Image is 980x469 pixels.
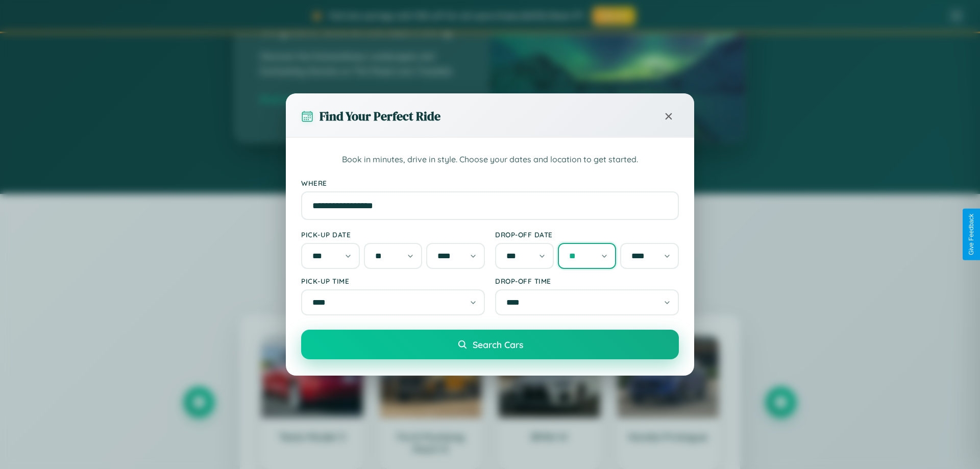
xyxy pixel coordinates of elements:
[320,108,440,125] h3: Find Your Perfect Ride
[301,277,485,285] label: Pick-up Time
[495,277,679,285] label: Drop-off Time
[301,153,679,166] p: Book in minutes, drive in style. Choose your dates and location to get started.
[495,230,679,239] label: Drop-off Date
[301,230,485,239] label: Pick-up Date
[473,339,523,350] span: Search Cars
[301,179,679,187] label: Where
[301,330,679,359] button: Search Cars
